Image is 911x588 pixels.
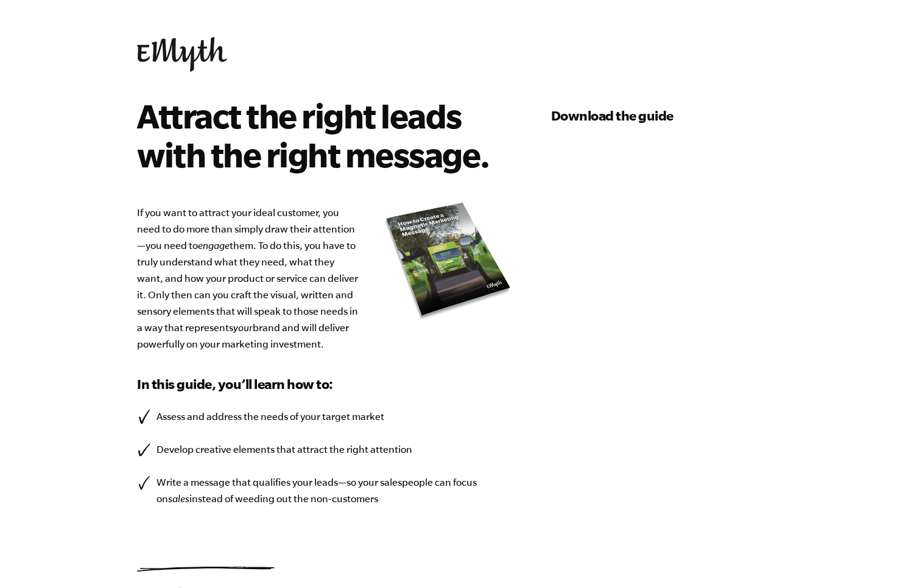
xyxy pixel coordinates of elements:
i: sales [168,493,189,504]
img: e-myth attract the right leads with a magnetic marketing message [381,194,515,327]
i: engage [198,240,230,251]
h3: Download the guide [551,106,774,125]
li: Write a message that qualifies your leads—so your salespeople can focus on instead of weeding out... [137,474,515,507]
h2: Attract the right leads with the right message. [137,96,497,174]
img: EMyth [137,37,227,72]
li: Assess and address the needs of your target market [137,408,515,425]
h3: In this guide, you’ll learn how to: [137,374,515,394]
i: your [233,322,253,333]
li: Develop creative elements that attract the right attention [137,441,515,458]
p: If you want to attract your ideal customer, you need to do more than simply draw their attention—... [137,205,515,352]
